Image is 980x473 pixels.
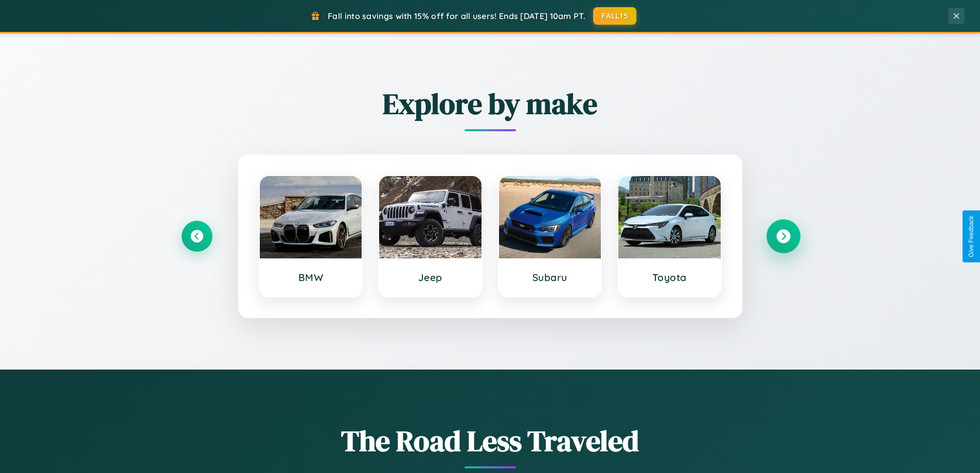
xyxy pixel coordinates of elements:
[629,271,710,284] h3: Toyota
[270,271,352,284] h3: BMW
[182,421,799,461] h1: The Road Less Traveled
[328,11,585,21] span: Fall into savings with 15% off for all users! Ends [DATE] 10am PT.
[968,216,975,257] div: Give Feedback
[182,84,799,124] h2: Explore by make
[389,271,471,284] h3: Jeep
[593,7,636,25] button: FALL15
[509,271,591,284] h3: Subaru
